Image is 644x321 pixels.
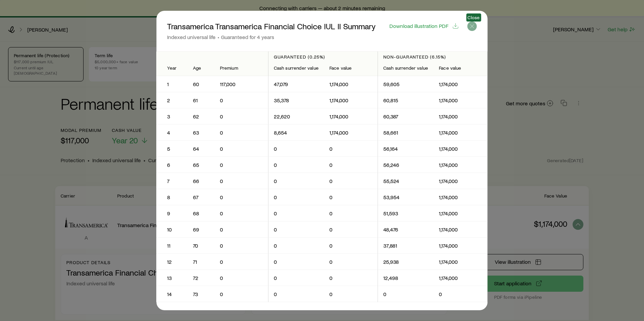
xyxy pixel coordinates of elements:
[439,275,482,281] p: 1,174,000
[274,178,319,184] p: 0
[220,275,263,281] p: 0
[220,145,263,152] p: 0
[274,113,319,120] p: 22,620
[383,275,428,281] p: 12,498
[274,129,319,136] p: 8,654
[439,65,482,71] div: Face value
[383,242,428,249] p: 37,881
[389,23,448,29] span: Download illustration PDF
[383,178,428,184] p: 55,524
[439,258,482,265] p: 1,174,000
[274,65,319,71] div: Cash surrender value
[220,65,263,71] div: Premium
[193,291,209,297] p: 73
[329,291,372,297] p: 0
[439,129,482,136] p: 1,174,000
[329,65,372,71] div: Face value
[389,22,459,30] button: Download illustration PDF
[193,258,209,265] p: 71
[220,226,263,233] p: 0
[220,162,263,168] p: 0
[274,226,319,233] p: 0
[383,258,428,265] p: 25,938
[383,226,428,233] p: 48,476
[167,129,177,136] p: 4
[193,275,209,281] p: 72
[439,210,482,217] p: 1,174,000
[329,162,372,168] p: 0
[193,226,209,233] p: 69
[274,162,319,168] p: 0
[167,194,177,201] p: 8
[274,275,319,281] p: 0
[193,129,209,136] p: 63
[220,258,263,265] p: 0
[439,97,482,104] p: 1,174,000
[383,113,428,120] p: 60,387
[167,22,376,31] p: Transamerica Transamerica Financial Choice IUL II Summary
[167,258,177,265] p: 12
[167,162,177,168] p: 6
[329,194,372,201] p: 0
[439,291,482,297] p: 0
[167,178,177,184] p: 7
[329,129,372,136] p: 1,174,000
[167,242,177,249] p: 11
[439,194,482,201] p: 1,174,000
[329,113,372,120] p: 1,174,000
[274,97,319,104] p: 35,378
[329,258,372,265] p: 0
[274,194,319,201] p: 0
[167,145,177,152] p: 5
[193,113,209,120] p: 62
[193,97,209,104] p: 61
[439,178,482,184] p: 1,174,000
[329,226,372,233] p: 0
[329,242,372,249] p: 0
[329,210,372,217] p: 0
[193,81,209,87] p: 60
[274,81,319,87] p: 47,079
[220,129,263,136] p: 0
[383,81,428,87] p: 59,605
[167,97,177,104] p: 2
[220,113,263,120] p: 0
[383,145,428,152] p: 56,164
[383,194,428,201] p: 53,954
[193,145,209,152] p: 64
[193,194,209,201] p: 67
[220,194,263,201] p: 0
[274,242,319,249] p: 0
[220,291,263,297] p: 0
[220,97,263,104] p: 0
[193,65,209,71] div: Age
[274,145,319,152] p: 0
[167,275,177,281] p: 13
[167,113,177,120] p: 3
[220,210,263,217] p: 0
[439,113,482,120] p: 1,174,000
[383,291,428,297] p: 0
[220,81,263,87] p: 117,000
[383,129,428,136] p: 58,661
[167,291,177,297] p: 14
[193,210,209,217] p: 68
[329,81,372,87] p: 1,174,000
[220,242,263,249] p: 0
[439,145,482,152] p: 1,174,000
[193,162,209,168] p: 65
[167,210,177,217] p: 9
[383,162,428,168] p: 56,246
[193,242,209,249] p: 70
[274,210,319,217] p: 0
[274,258,319,265] p: 0
[220,178,263,184] p: 0
[329,178,372,184] p: 0
[167,81,177,87] p: 1
[468,15,480,20] span: Close
[329,145,372,152] p: 0
[329,275,372,281] p: 0
[383,210,428,217] p: 51,593
[383,54,482,60] p: Non-guaranteed (6.15%)
[274,54,372,60] p: Guaranteed (0.25%)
